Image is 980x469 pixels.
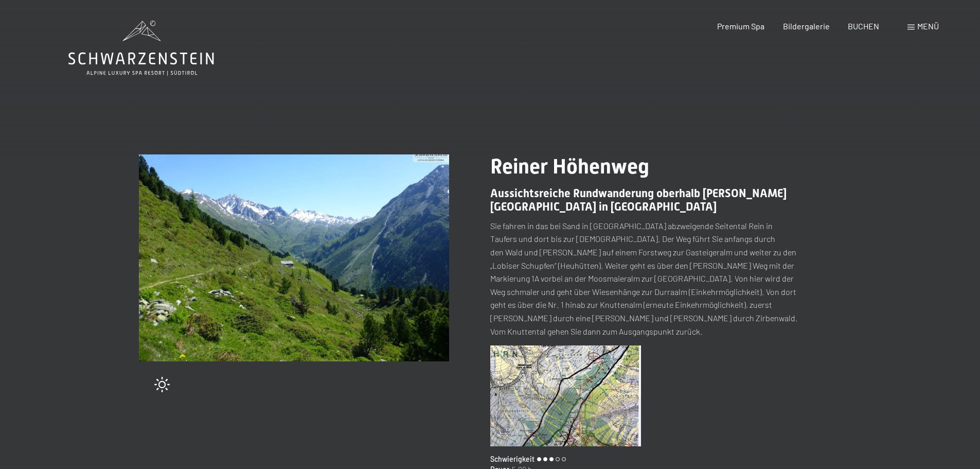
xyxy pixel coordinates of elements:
a: BUCHEN [848,21,879,31]
span: Menü [917,21,939,31]
span: Aussichtsreiche Rundwanderung oberhalb [PERSON_NAME][GEOGRAPHIC_DATA] in [GEOGRAPHIC_DATA] [490,187,787,213]
a: Premium Spa [717,21,764,31]
img: Reiner Höhenweg [139,154,449,361]
span: Reiner Höhenweg [490,154,649,179]
img: Reiner Höhenweg [490,345,642,446]
a: Bildergalerie [783,21,830,31]
p: Sie fahren in das bei Sand in [GEOGRAPHIC_DATA] abzweigende Seitental Rein in Taufers und dort bi... [490,219,800,338]
span: Schwierigkeit [490,454,534,464]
